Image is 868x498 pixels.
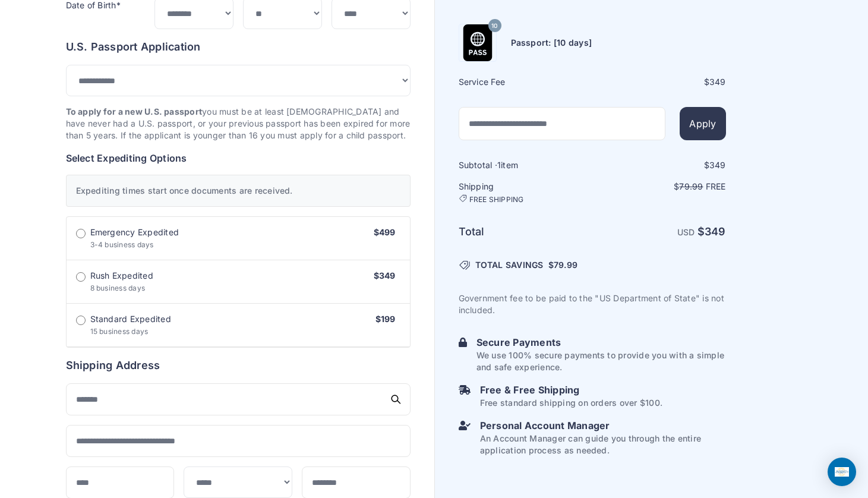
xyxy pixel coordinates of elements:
[491,18,497,33] span: 10
[90,283,146,292] span: 8 business days
[705,225,726,238] span: 349
[548,259,577,271] span: $
[374,227,396,237] span: $499
[459,159,591,171] h6: Subtotal · item
[594,76,726,88] div: $
[497,160,501,170] span: 1
[480,383,662,397] h6: Free & Free Shipping
[476,349,726,373] p: We use 100% secure payments to provide you with a simple and safe experience.
[374,270,396,280] span: $349
[375,314,396,324] span: $199
[90,327,149,336] span: 15 business days
[90,313,171,325] span: Standard Expedited
[697,225,726,238] strong: $
[709,77,726,87] span: 349
[480,433,726,456] p: An Account Manager can guide you through the entire application process as needed.
[680,107,725,140] button: Apply
[828,458,856,486] div: Open Intercom Messenger
[469,195,524,204] span: FREE SHIPPING
[709,160,726,170] span: 349
[459,223,591,240] h6: Total
[679,181,703,191] span: 79.99
[459,76,591,88] h6: Service Fee
[677,227,695,237] span: USD
[66,106,203,116] strong: To apply for a new U.S. passport
[480,418,726,433] h6: Personal Account Manager
[594,159,726,171] div: $
[594,181,726,193] p: $
[66,357,411,374] h6: Shipping Address
[90,270,153,282] span: Rush Expedited
[706,181,726,191] span: Free
[480,397,662,409] p: Free standard shipping on orders over $100.
[66,39,411,55] h6: U.S. Passport Application
[554,260,577,270] span: 79.99
[90,226,179,238] span: Emergency Expedited
[476,335,726,349] h6: Secure Payments
[66,151,411,165] h6: Select Expediting Options
[90,240,154,249] span: 3-4 business days
[459,181,591,204] h6: Shipping
[459,292,726,316] p: Government fee to be paid to the "US Department of State" is not included.
[459,24,496,61] img: Product Name
[475,259,544,271] span: TOTAL SAVINGS
[66,106,411,141] p: you must be at least [DEMOGRAPHIC_DATA] and have never had a U.S. passport, or your previous pass...
[66,175,411,207] div: Expediting times start once documents are received.
[511,37,592,49] h6: Passport: [10 days]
